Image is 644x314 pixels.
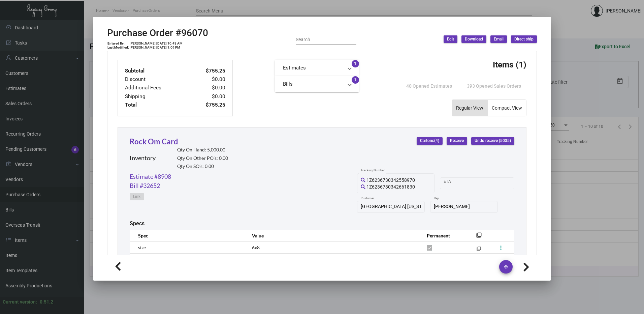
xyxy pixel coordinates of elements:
span: Download [465,36,483,42]
th: Spec [130,230,245,241]
button: Email [490,35,507,43]
button: Link [130,193,144,200]
td: $0.00 [190,92,226,101]
span: Email [494,36,504,42]
th: Permanent [420,230,466,241]
span: 40 Opened Estimates [406,83,452,89]
mat-expansion-panel-header: Bills [275,76,359,92]
span: 6x8 [252,245,260,250]
mat-icon: filter_none [476,234,482,240]
td: Total [125,101,190,109]
button: 40 Opened Estimates [401,80,457,92]
div: Current version: [3,298,37,306]
td: $755.25 [190,101,226,109]
td: $0.00 [190,84,226,92]
h2: Specs [130,220,144,227]
span: 393 Opened Sales Orders [467,83,521,89]
td: Last Modified: [107,46,129,50]
button: 393 Opened Sales Orders [461,80,526,92]
mat-icon: filter_none [477,248,481,252]
span: Receive [450,138,464,144]
button: Regular View [452,100,487,116]
td: $0.00 [190,75,226,84]
button: Download [461,35,486,43]
a: Bill #32652 [130,181,160,190]
td: $755.25 [190,67,226,75]
button: Cartons(4) [417,137,443,145]
td: Subtotal [125,67,190,75]
h2: Qty On SO’s: 0.00 [177,164,228,169]
button: Direct ship [511,35,537,43]
mat-expansion-panel-header: Estimates [275,60,359,76]
span: Cartons [420,138,439,144]
input: Start date [444,180,464,186]
td: [PERSON_NAME] [DATE] 10:43 AM [129,41,183,46]
a: Rock Om Card [130,137,178,146]
h2: Inventory [130,154,156,162]
input: End date [470,180,503,186]
div: 0.51.2 [40,298,53,306]
span: 1Z6236730342661830 [366,184,415,190]
h2: Qty On Other PO’s: 0.00 [177,155,228,161]
span: 1Z6236730342558970 [366,177,415,183]
span: (4) [434,139,439,143]
td: [PERSON_NAME] [DATE] 1:09 PM [129,46,183,50]
th: Value [245,230,420,241]
span: Undo receive (5035) [475,138,511,144]
span: size [138,245,146,250]
h2: Purchase Order #96070 [107,27,208,39]
button: Receive [447,137,467,145]
td: Discount [125,75,190,84]
h3: Items (1) [493,60,526,69]
mat-panel-title: Estimates [283,64,343,72]
span: Edit [447,36,454,42]
span: Link [133,194,140,200]
td: Additional Fees [125,84,190,92]
button: Compact View [488,100,526,116]
td: Shipping [125,92,190,101]
span: Direct ship [514,36,534,42]
td: Entered By: [107,41,129,46]
button: Edit [444,35,457,43]
h2: Qty On Hand: 5,000.00 [177,147,228,153]
button: Undo receive (5035) [471,137,514,145]
mat-panel-title: Bills [283,80,343,88]
a: Estimate #8908 [130,172,171,181]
